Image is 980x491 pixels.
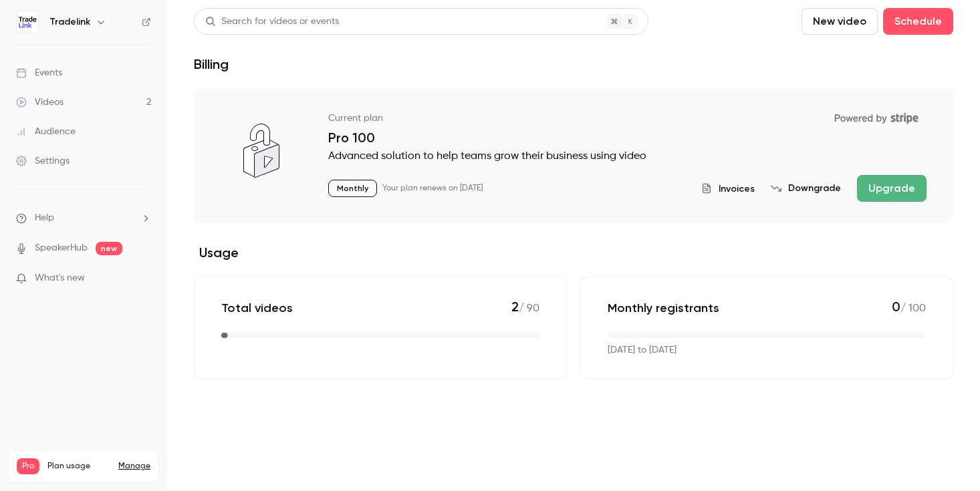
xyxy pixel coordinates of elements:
a: SpeakerHub [35,241,88,255]
p: Monthly registrants [608,300,719,316]
div: Videos [16,96,64,109]
div: Events [16,66,62,79]
section: billing [194,88,953,379]
span: Pro [17,458,39,474]
h1: Billing [194,56,229,72]
p: Pro 100 [328,130,927,146]
button: Downgrade [771,182,841,195]
div: Audience [16,125,76,138]
span: Help [35,211,54,225]
h2: Usage [194,244,953,261]
span: What's new [35,271,85,285]
div: Settings [16,154,70,168]
span: Invoices [719,182,755,196]
p: / 90 [511,299,539,317]
h6: Tradelink [49,15,90,29]
p: Advanced solution to help teams grow their business using video [328,148,927,164]
span: 2 [511,299,519,315]
iframe: Noticeable Trigger [135,273,151,285]
span: 0 [892,299,900,315]
button: Invoices [701,182,755,196]
div: Search for videos or events [205,15,339,29]
p: Total videos [221,300,293,316]
p: Your plan renews on [DATE] [382,183,483,194]
button: Upgrade [857,175,927,202]
img: Tradelink [17,11,38,33]
p: / 100 [892,299,926,317]
p: Current plan [328,112,383,125]
button: New video [802,8,878,35]
a: Manage [118,461,150,472]
button: Schedule [883,8,953,35]
span: new [96,242,122,255]
p: [DATE] to [DATE] [608,343,677,357]
li: help-dropdown-opener [16,211,151,225]
span: Plan usage [47,461,110,472]
p: Monthly [328,180,377,197]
